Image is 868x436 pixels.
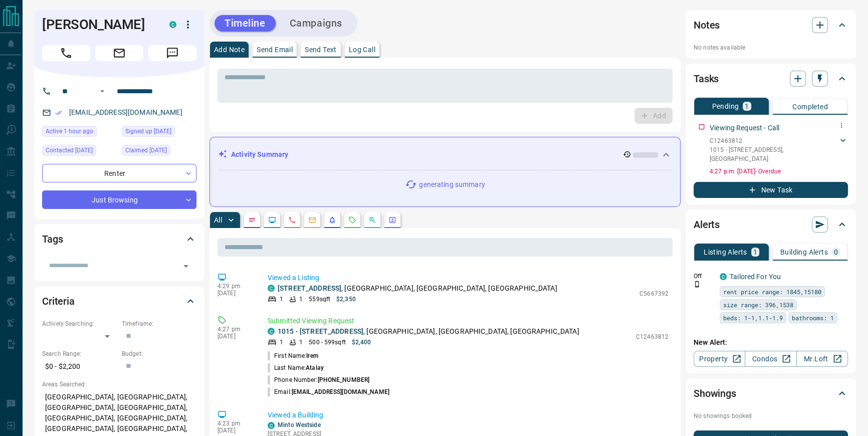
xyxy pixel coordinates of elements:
[723,300,793,310] span: size range: 396,1538
[419,179,485,190] p: generating summary
[42,227,196,251] div: Tags
[694,351,745,367] a: Property
[122,319,196,328] p: Timeframe:
[95,45,143,61] span: Email
[792,313,834,323] span: bathrooms: 1
[278,284,341,292] a: [STREET_ADDRESS]
[125,126,171,136] span: Signed up [DATE]
[42,145,117,159] div: Wed Mar 30 2022
[268,285,275,292] div: condos.ca
[42,126,117,140] div: Wed Oct 15 2025
[745,103,749,110] p: 1
[723,287,821,297] span: rent price range: 1845,15180
[42,17,154,33] h1: [PERSON_NAME]
[694,272,714,281] p: Off
[125,145,167,155] span: Claimed [DATE]
[730,273,781,281] a: Tailored For You
[352,338,371,347] p: $2,400
[710,136,838,145] p: C12463812
[268,216,276,224] svg: Lead Browsing Activity
[148,45,196,61] span: Message
[231,149,288,160] p: Activity Summary
[268,387,389,396] p: Email:
[305,46,337,53] p: Send Text
[55,109,62,116] svg: Email Verified
[694,337,848,348] p: New Alert:
[317,376,369,383] span: [PHONE_NUMBER]
[694,385,736,401] h2: Showings
[278,326,579,337] p: , [GEOGRAPHIC_DATA], [GEOGRAPHIC_DATA], [GEOGRAPHIC_DATA]
[42,349,117,358] p: Search Range:
[299,338,303,347] p: 1
[218,283,253,290] p: 4:29 pm
[309,338,345,347] p: 500 - 599 sqft
[268,316,669,326] p: Submitted Viewing Request
[268,363,324,372] p: Last Name:
[694,212,848,237] div: Alerts
[122,126,196,140] div: Thu Mar 10 2022
[42,319,117,328] p: Actively Searching:
[278,421,321,428] a: Minto Westside
[694,411,848,420] p: No showings booked
[328,216,336,224] svg: Listing Alerts
[753,249,757,256] p: 1
[694,43,848,52] p: No notes available
[694,182,848,198] button: New Task
[308,216,316,224] svg: Emails
[42,380,196,389] p: Areas Searched:
[268,351,318,360] p: First Name:
[268,328,275,335] div: condos.ca
[214,216,222,224] p: All
[169,21,176,28] div: condos.ca
[780,249,828,256] p: Building Alerts
[46,145,93,155] span: Contacted [DATE]
[694,67,848,91] div: Tasks
[218,145,672,164] div: Activity Summary
[268,410,669,420] p: Viewed a Building
[42,231,63,247] h2: Tags
[745,351,796,367] a: Condos
[257,46,293,53] p: Send Email
[218,290,253,297] p: [DATE]
[720,273,727,280] div: condos.ca
[214,15,276,32] button: Timeline
[218,420,253,427] p: 4:23 pm
[292,388,389,395] span: [EMAIL_ADDRESS][DOMAIN_NAME]
[834,249,838,256] p: 0
[42,164,196,182] div: Renter
[639,289,669,298] p: C5667392
[348,216,356,224] svg: Requests
[69,108,182,116] a: [EMAIL_ADDRESS][DOMAIN_NAME]
[122,349,196,358] p: Budget:
[636,332,669,341] p: C12463812
[218,427,253,434] p: [DATE]
[723,313,783,323] span: beds: 1-1,1.1-1.9
[712,103,739,110] p: Pending
[278,283,557,294] p: , [GEOGRAPHIC_DATA], [GEOGRAPHIC_DATA], [GEOGRAPHIC_DATA]
[710,145,838,163] p: 1015 - [STREET_ADDRESS] , [GEOGRAPHIC_DATA]
[268,375,369,384] p: Phone Number:
[792,103,828,110] p: Completed
[796,351,848,367] a: Mr.Loft
[248,216,256,224] svg: Notes
[42,190,196,209] div: Just Browsing
[349,46,375,53] p: Log Call
[368,216,376,224] svg: Opportunities
[268,422,275,429] div: condos.ca
[42,45,90,61] span: Call
[278,327,363,335] a: 1015 - [STREET_ADDRESS]
[710,167,848,176] p: 4:27 p.m. [DATE] - Overdue
[306,352,318,359] span: Irem
[694,281,701,288] svg: Push Notification Only
[46,126,93,136] span: Active 1 hour ago
[288,216,296,224] svg: Calls
[96,85,108,97] button: Open
[306,364,324,371] span: Atalay
[336,295,356,304] p: $2,350
[42,358,117,375] p: $0 - $2,200
[268,273,669,283] p: Viewed a Listing
[42,289,196,313] div: Criteria
[694,216,720,233] h2: Alerts
[218,333,253,340] p: [DATE]
[280,15,352,32] button: Campaigns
